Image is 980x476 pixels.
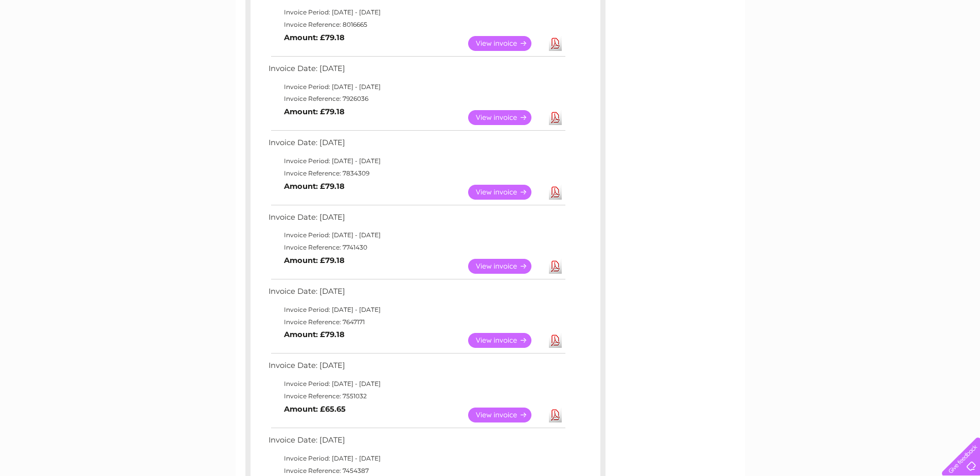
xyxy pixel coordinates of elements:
[468,333,544,348] a: View
[912,44,937,51] a: Contact
[266,316,567,328] td: Invoice Reference: 7647171
[266,93,567,105] td: Invoice Reference: 7926036
[266,433,567,452] td: Invoice Date: [DATE]
[549,110,562,125] a: Download
[468,408,544,422] a: View
[266,62,567,81] td: Invoice Date: [DATE]
[549,36,562,51] a: Download
[853,44,884,51] a: Telecoms
[266,19,567,31] td: Invoice Reference: 8016665
[247,6,734,50] div: Clear Business is a trading name of Verastar Limited (registered in [GEOGRAPHIC_DATA] No. 3667643...
[266,390,567,402] td: Invoice Reference: 7551032
[786,5,857,18] a: 0333 014 3131
[284,330,345,339] b: Amount: £79.18
[266,155,567,167] td: Invoice Period: [DATE] - [DATE]
[266,285,567,304] td: Invoice Date: [DATE]
[284,33,345,42] b: Amount: £79.18
[468,110,544,125] a: View
[266,6,567,19] td: Invoice Period: [DATE] - [DATE]
[890,44,905,51] a: Blog
[825,44,847,51] a: Energy
[266,241,567,254] td: Invoice Reference: 7741430
[266,229,567,241] td: Invoice Period: [DATE] - [DATE]
[549,185,562,200] a: Download
[266,304,567,316] td: Invoice Period: [DATE] - [DATE]
[266,378,567,390] td: Invoice Period: [DATE] - [DATE]
[284,107,345,116] b: Amount: £79.18
[266,359,567,378] td: Invoice Date: [DATE]
[266,81,567,93] td: Invoice Period: [DATE] - [DATE]
[266,452,567,465] td: Invoice Period: [DATE] - [DATE]
[468,36,544,51] a: View
[284,404,346,414] b: Amount: £65.65
[468,259,544,274] a: View
[549,408,562,422] a: Download
[284,256,345,265] b: Amount: £79.18
[284,182,345,191] b: Amount: £79.18
[266,136,567,155] td: Invoice Date: [DATE]
[549,333,562,348] a: Download
[266,167,567,180] td: Invoice Reference: 7834309
[34,27,87,58] img: logo.png
[549,259,562,274] a: Download
[799,44,818,51] a: Water
[946,44,970,51] a: Log out
[266,210,567,230] td: Invoice Date: [DATE]
[468,185,544,200] a: View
